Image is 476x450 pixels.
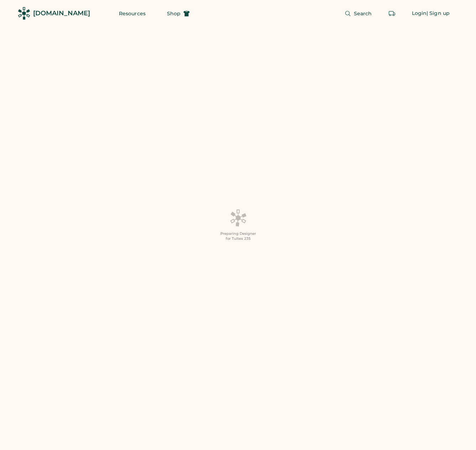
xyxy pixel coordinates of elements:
[354,11,372,16] span: Search
[385,6,399,21] button: Retrieve an order
[412,10,427,17] div: Login
[220,231,256,241] div: Preparing Designer for Tultex 235
[158,6,198,21] button: Shop
[230,209,247,227] img: Platens-Black-Loader-Spin-rich%20black.webp
[33,9,90,18] div: [DOMAIN_NAME]
[336,6,381,21] button: Search
[427,10,450,17] div: | Sign up
[18,7,30,20] img: Rendered Logo - Screens
[167,11,181,16] span: Shop
[110,6,154,21] button: Resources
